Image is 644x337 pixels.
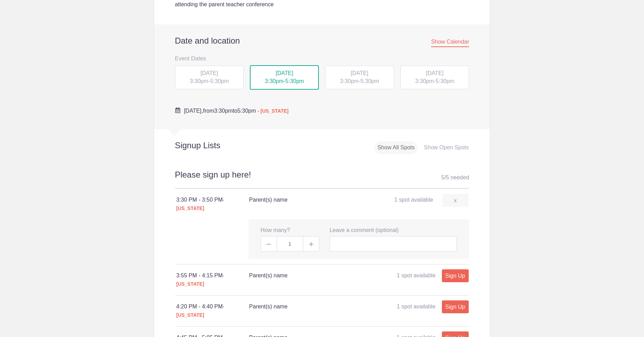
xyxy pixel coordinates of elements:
div: 3:55 PM - 4:15 PM [176,271,249,288]
div: - [175,66,244,89]
span: from to [184,108,289,114]
button: [DATE] 3:30pm-5:30pm [250,65,319,90]
a: x [442,194,469,207]
a: Sign Up [442,300,469,313]
button: [DATE] 3:30pm-5:30pm [175,65,244,90]
span: 5:30pm [237,108,256,114]
div: - [250,65,319,90]
button: [DATE] 3:30pm-5:30pm [325,65,394,90]
button: [DATE] 3:30pm-5:30pm [400,65,470,90]
span: 3:30pm [190,78,208,84]
label: Leave a comment (optional) [330,226,399,234]
span: [DATE], [184,108,203,114]
span: 5:30pm [210,78,229,84]
a: Sign Up [442,269,469,282]
span: 5:30pm [436,78,454,84]
h2: Signup Lists [154,140,266,151]
span: Show Calendar [431,39,469,47]
span: [DATE] [276,70,293,76]
h2: Date and location [175,36,469,46]
div: - [325,66,394,89]
img: Minus gray [267,244,271,245]
span: - [US_STATE] [176,197,224,211]
span: 1 spot available [397,272,436,278]
span: [DATE] [351,70,368,76]
img: Plus gray [309,242,313,246]
span: 3:30pm [265,78,283,84]
span: / [444,174,446,180]
img: Cal purple [175,107,181,113]
div: 4:20 PM - 4:40 PM [176,302,249,319]
div: Show All Spots [375,141,417,154]
span: [DATE] [426,70,443,76]
div: - [400,66,469,89]
span: 3:30pm [415,78,434,84]
span: - [US_STATE] [176,273,224,287]
span: - [US_STATE] [176,304,224,318]
label: How many? [261,226,290,234]
span: 5:30pm [360,78,379,84]
span: - [US_STATE] [258,108,289,114]
h4: Parent(s) name [249,302,359,311]
h3: Event Dates [175,53,469,63]
div: 5 5 needed [441,172,469,183]
span: 1 spot available [397,304,436,309]
span: [DATE] [200,70,218,76]
span: 1 spot available [394,197,433,203]
span: 3:30pm [214,108,232,114]
h4: Parent(s) name [249,271,359,280]
h4: Parent(s) name [249,196,359,204]
span: 3:30pm [340,78,359,84]
span: 5:30pm [285,78,304,84]
div: 3:30 PM - 3:50 PM [176,196,249,212]
div: Show Open Spots [421,141,472,154]
h2: Please sign up here! [175,169,469,189]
